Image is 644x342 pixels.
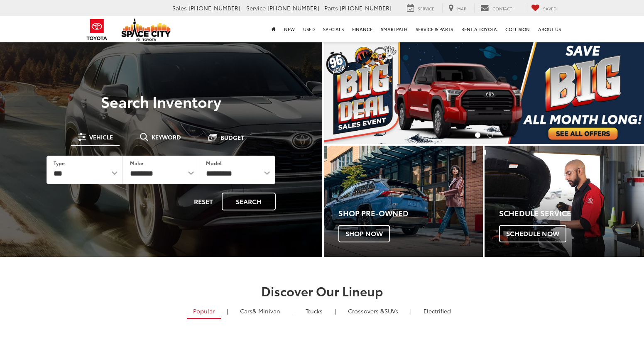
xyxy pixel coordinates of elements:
li: Go to slide number 1. [475,132,480,138]
a: Service & Parts [411,16,457,42]
span: [PHONE_NUMBER] [267,4,319,12]
span: Saved [543,5,557,12]
span: Sales [172,4,187,12]
button: Click to view next picture. [596,58,644,127]
a: Schedule Service Schedule Now [485,146,644,257]
a: Electrified [417,304,457,318]
a: Contact [474,4,518,13]
span: [PHONE_NUMBER] [189,4,240,12]
a: Trucks [299,304,329,318]
span: Shop Now [338,225,390,242]
h4: Schedule Service [499,209,644,217]
a: Home [267,16,280,42]
a: Map [442,4,473,13]
label: Type [54,159,65,166]
div: Toyota [485,146,644,257]
a: Cars [234,304,286,318]
span: Keyword [152,134,181,140]
div: Toyota [324,146,483,257]
li: Go to slide number 2. [487,132,493,138]
span: Parts [324,4,338,12]
h4: Shop Pre-Owned [338,209,483,217]
h3: Search Inventory [35,93,287,110]
label: Make [130,159,143,166]
a: Rent a Toyota [457,16,501,42]
a: Collision [501,16,534,42]
a: About Us [534,16,565,42]
li: | [225,307,230,315]
span: Contact [492,5,512,12]
button: Reset [187,193,220,210]
span: [PHONE_NUMBER] [340,4,392,12]
span: Service [246,4,266,12]
button: Search [222,193,276,210]
a: Used [299,16,319,42]
span: & Minivan [252,307,280,315]
button: Click to view previous picture. [324,58,372,127]
a: Specials [319,16,348,42]
span: Crossovers & [348,307,384,315]
span: Schedule Now [499,225,566,242]
img: Toyota [81,16,113,43]
span: Vehicle [89,134,113,140]
a: Shop Pre-Owned Shop Now [324,146,483,257]
li: | [290,307,296,315]
a: Finance [348,16,377,42]
a: Service [401,4,441,13]
a: New [280,16,299,42]
span: Service [418,5,434,12]
img: Space City Toyota [121,18,171,41]
a: SUVs [342,304,404,318]
span: Budget [220,134,244,140]
a: My Saved Vehicles [525,4,563,13]
li: | [333,307,338,315]
a: SmartPath [377,16,411,42]
a: Popular [187,304,221,319]
h2: Discover Our Lineup [29,284,615,298]
span: Map [457,5,466,12]
label: Model [206,159,222,166]
li: | [408,307,414,315]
